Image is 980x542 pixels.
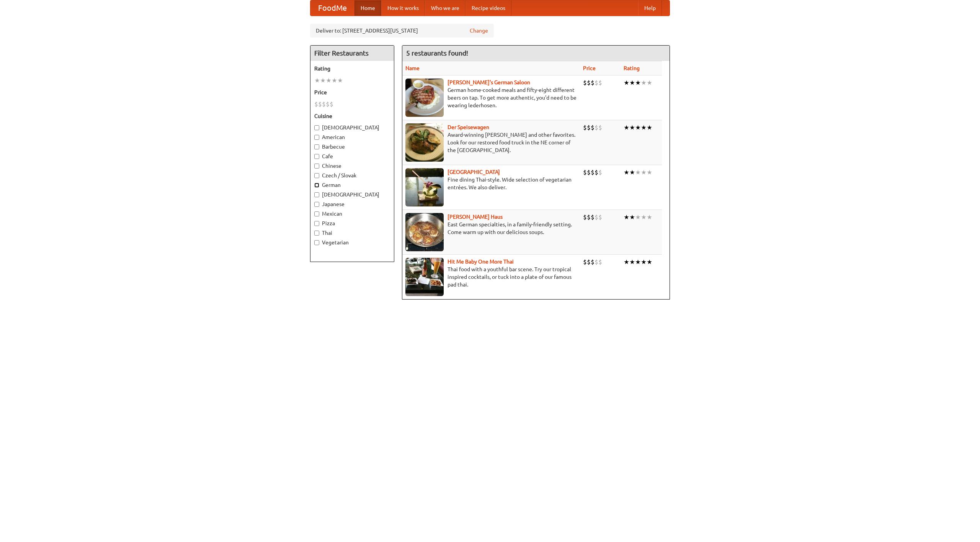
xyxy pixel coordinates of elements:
li: ★ [629,258,635,266]
label: Chinese [314,162,390,170]
input: Barbecue [314,144,319,149]
h5: Cuisine [314,112,390,120]
li: ★ [641,258,647,266]
li: ★ [635,79,641,87]
a: [PERSON_NAME] Haus [448,214,503,220]
a: Rating [624,65,640,71]
li: $ [598,213,602,221]
ng-pluralize: 5 restaurants found! [406,49,468,57]
li: ★ [624,168,629,177]
li: $ [595,79,598,87]
a: FoodMe [310,0,354,16]
img: kohlhaus.jpg [405,213,444,251]
a: Name [405,65,420,71]
li: ★ [337,76,343,85]
p: East German specialties, in a family-friendly setting. Come warm up with our delicious soups. [405,221,577,236]
label: Cafe [314,152,390,160]
li: ★ [624,79,629,87]
li: $ [583,213,587,221]
li: ★ [629,168,635,177]
li: ★ [326,76,332,85]
a: Who we are [425,0,465,16]
a: Price [583,65,596,71]
li: $ [591,123,595,132]
li: ★ [635,168,641,177]
h5: Price [314,88,390,96]
a: [GEOGRAPHIC_DATA] [448,169,500,175]
li: ★ [647,213,652,221]
li: ★ [624,123,629,132]
label: Mexican [314,210,390,218]
p: German home-cooked meals and fifty-eight different beers on tap. To get more authentic, you'd nee... [405,86,577,109]
li: ★ [624,258,629,266]
p: Thai food with a youthful bar scene. Try our tropical inspired cocktails, or tuck into a plate of... [405,265,577,288]
label: [DEMOGRAPHIC_DATA] [314,124,390,131]
li: $ [598,168,602,177]
li: $ [583,123,587,132]
input: Mexican [314,211,319,216]
img: esthers.jpg [405,79,444,117]
a: [PERSON_NAME]'s German Saloon [448,79,530,85]
li: ★ [641,213,647,221]
li: ★ [635,123,641,132]
li: $ [583,168,587,177]
input: German [314,183,319,188]
img: babythai.jpg [405,258,444,296]
label: German [314,181,390,189]
li: $ [595,123,598,132]
li: $ [591,213,595,221]
li: ★ [320,76,326,85]
li: ★ [641,168,647,177]
li: $ [591,79,595,87]
a: Change [470,27,488,34]
input: Chinese [314,164,319,169]
input: Pizza [314,221,319,226]
li: ★ [635,213,641,221]
li: $ [587,258,591,266]
li: $ [322,100,326,108]
img: speisewagen.jpg [405,123,444,162]
li: $ [583,79,587,87]
label: Thai [314,229,390,237]
li: ★ [629,213,635,221]
li: ★ [647,168,652,177]
li: ★ [624,213,629,221]
h5: Rating [314,65,390,72]
a: Home [354,0,381,16]
input: Czech / Slovak [314,173,319,178]
a: Der Speisewagen [448,124,489,130]
li: ★ [629,79,635,87]
li: $ [583,258,587,266]
p: Fine dining Thai-style. Wide selection of vegetarian entrées. We also deliver. [405,176,577,191]
li: ★ [641,123,647,132]
li: $ [330,100,333,108]
li: $ [314,100,318,108]
li: $ [598,79,602,87]
li: ★ [635,258,641,266]
li: $ [318,100,322,108]
div: Deliver to: [STREET_ADDRESS][US_STATE] [310,24,494,38]
img: satay.jpg [405,168,444,206]
li: ★ [629,123,635,132]
li: ★ [647,123,652,132]
li: $ [587,123,591,132]
a: Recipe videos [465,0,511,16]
li: $ [587,79,591,87]
input: [DEMOGRAPHIC_DATA] [314,125,319,130]
h4: Filter Restaurants [310,46,394,61]
label: Vegetarian [314,239,390,246]
li: $ [595,168,598,177]
li: $ [595,258,598,266]
a: Help [638,0,662,16]
li: $ [326,100,330,108]
input: [DEMOGRAPHIC_DATA] [314,192,319,197]
label: Pizza [314,219,390,227]
li: ★ [647,79,652,87]
a: Hit Me Baby One More Thai [448,259,514,265]
li: $ [598,258,602,266]
li: $ [587,168,591,177]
